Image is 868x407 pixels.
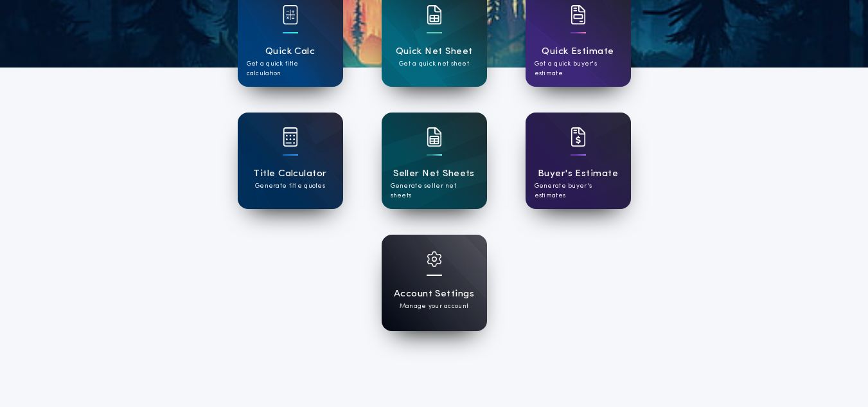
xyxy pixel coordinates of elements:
img: card icon [427,251,442,267]
h1: Quick Net Sheet [396,44,473,59]
p: Generate seller net sheets [391,181,478,201]
img: card icon [283,127,298,147]
a: card iconTitle CalculatorGenerate title quotes [238,113,343,209]
h1: Quick Calc [265,44,315,59]
h1: Quick Estimate [542,44,614,59]
img: card icon [427,127,442,147]
p: Get a quick net sheet [399,59,469,69]
p: Get a quick title calculation [247,59,334,78]
h1: Seller Net Sheets [393,167,475,181]
h1: Title Calculator [253,167,326,181]
img: card icon [571,127,586,147]
p: Manage your account [400,302,468,311]
img: card icon [571,5,586,24]
h1: Buyer's Estimate [538,167,618,181]
p: Generate title quotes [255,181,325,191]
p: Get a quick buyer's estimate [535,59,622,78]
a: card iconAccount SettingsManage your account [382,235,487,331]
img: card icon [427,5,442,24]
a: card iconBuyer's EstimateGenerate buyer's estimates [526,113,631,209]
h1: Account Settings [394,287,474,302]
p: Generate buyer's estimates [535,181,622,201]
a: card iconSeller Net SheetsGenerate seller net sheets [382,113,487,209]
img: card icon [283,5,298,24]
